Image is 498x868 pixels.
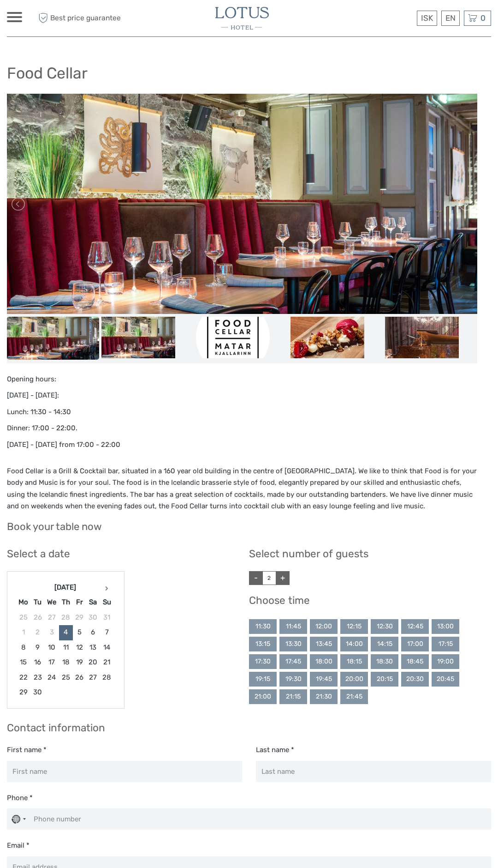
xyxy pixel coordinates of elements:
[86,595,100,610] th: Sa
[7,64,88,83] h1: Food Cellar
[73,625,86,640] td: 5
[7,808,491,830] input: Phone number
[31,610,45,625] td: 26
[196,317,270,358] img: 0fbfd76c7851489a8542693e4ce100e8_slider_thumbnail.png
[7,761,242,782] input: First name
[256,745,294,755] label: Last name *
[385,317,459,358] img: e5221e24952e4d30bdbe85c0e1397139_slider_thumbnail.jpg
[340,637,368,651] div: 14:00
[310,689,338,704] div: 21:30
[16,685,31,699] td: 29
[249,548,491,560] h3: Select number of guests
[31,670,45,685] td: 23
[16,655,31,670] td: 15
[7,793,33,803] label: Phone *
[45,655,59,670] td: 17
[479,13,487,23] span: 0
[59,610,73,625] td: 28
[16,640,31,655] td: 8
[249,654,277,669] div: 17:30
[340,619,368,634] div: 12:15
[256,761,491,782] input: Last name
[310,637,338,651] div: 13:45
[249,637,277,651] div: 13:15
[441,11,460,26] div: EN
[31,655,45,670] td: 16
[421,13,433,23] span: ISK
[7,422,477,434] p: Dinner: 17:00 - 22:00.
[401,672,429,687] div: 20:30
[290,317,364,358] img: bdaaae020d7c4196a761fc4ad3c362ff_slider_thumbnail.jpg
[7,406,477,418] p: Lunch: 11:30 - 14:30
[249,619,277,634] div: 11:30
[7,317,99,360] img: cf5964844f9a4aa192aa7a96a54662a1.jpg
[249,571,263,585] a: -
[7,94,477,314] img: cf5964844f9a4aa192aa7a96a54662a1.jpg
[7,521,102,533] h2: Book your table now
[432,619,459,634] div: 13:00
[100,595,114,610] th: Su
[279,619,307,634] div: 11:45
[371,654,398,669] div: 18:30
[100,670,114,685] td: 28
[16,610,31,625] td: 25
[16,625,31,640] td: 1
[7,809,30,829] button: Selected country
[310,672,338,687] div: 19:45
[279,654,307,669] div: 17:45
[73,670,86,685] td: 26
[279,672,307,687] div: 19:30
[86,610,100,625] td: 30
[340,689,368,704] div: 21:45
[100,610,114,625] td: 31
[401,619,429,634] div: 12:45
[73,595,86,610] th: Fr
[371,619,398,634] div: 12:30
[432,637,459,651] div: 17:15
[310,654,338,669] div: 18:00
[7,745,47,755] label: First name *
[45,640,59,655] td: 10
[45,625,59,640] td: 3
[249,672,277,687] div: 19:15
[31,580,100,595] th: [DATE]
[101,317,175,358] img: 0f0062549c2147568fccde3e3db754c8_slider_thumbnail.jpg
[100,655,114,670] td: 21
[371,637,398,651] div: 14:15
[340,672,368,687] div: 20:00
[371,672,398,687] div: 20:15
[45,610,59,625] td: 27
[31,595,45,610] th: Tu
[86,625,100,640] td: 6
[16,670,31,685] td: 22
[310,619,338,634] div: 12:00
[401,654,429,669] div: 18:45
[59,640,73,655] td: 11
[7,548,235,560] h3: Select a date
[7,390,477,402] p: [DATE] - [DATE]:
[249,689,277,704] div: 21:00
[73,610,86,625] td: 29
[36,11,128,26] span: Best price guarantee
[100,640,114,655] td: 14
[7,374,477,386] p: Opening hours:
[31,625,45,640] td: 2
[401,637,429,651] div: 17:00
[45,670,59,685] td: 24
[59,625,73,640] td: 4
[249,594,491,607] h3: Choose time
[279,637,307,651] div: 13:30
[100,625,114,640] td: 7
[86,640,100,655] td: 13
[73,640,86,655] td: 12
[59,655,73,670] td: 18
[73,655,86,670] td: 19
[31,640,45,655] td: 9
[340,654,368,669] div: 18:15
[7,465,477,512] p: Food Cellar is a Grill & Cocktail bar, situated in a 160 year old building in the centre of [GEOG...
[7,439,477,451] p: [DATE] - [DATE] from 17:00 - 22:00
[59,595,73,610] th: Th
[7,841,30,850] label: Email *
[16,595,31,610] th: Mo
[7,722,491,734] h3: Contact information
